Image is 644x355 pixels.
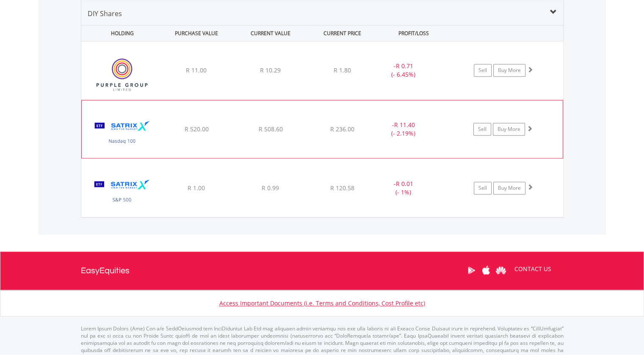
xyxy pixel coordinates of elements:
[473,123,491,136] a: Sell
[235,25,307,41] div: CURRENT VALUE
[394,121,415,129] span: R 11.40
[479,257,494,283] a: Apple
[464,257,479,283] a: Google Play
[330,184,354,192] span: R 120.58
[494,257,509,283] a: Huawei
[184,125,208,133] span: R 520.00
[188,184,205,192] span: R 1.00
[262,184,279,192] span: R 0.99
[493,182,525,194] a: Buy More
[86,111,159,156] img: EQU.ZA.STXNDQ.png
[258,125,282,133] span: R 508.60
[396,180,413,188] span: R 0.01
[219,299,425,307] a: Access Important Documents (i.e. Terms and Conditions, Cost Profile etc)
[493,64,525,77] a: Buy More
[260,66,281,74] span: R 10.29
[86,52,158,97] img: EQU.ZA.PPE.png
[186,66,207,74] span: R 11.00
[81,252,130,290] a: EasyEquities
[372,180,436,197] div: - (- 1%)
[160,25,233,41] div: PURCHASE VALUE
[372,62,436,79] div: - (- 6.45%)
[378,25,450,41] div: PROFIT/LOSS
[493,123,525,136] a: Buy More
[474,182,492,194] a: Sell
[88,9,122,18] span: DIY Shares
[308,25,376,41] div: CURRENT PRICE
[86,169,158,215] img: EQU.ZA.STX500.png
[371,121,435,138] div: - (- 2.19%)
[509,257,557,281] a: CONTACT US
[396,62,413,70] span: R 0.71
[330,125,354,133] span: R 236.00
[474,64,492,77] a: Sell
[334,66,351,74] span: R 1.80
[82,25,159,41] div: HOLDING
